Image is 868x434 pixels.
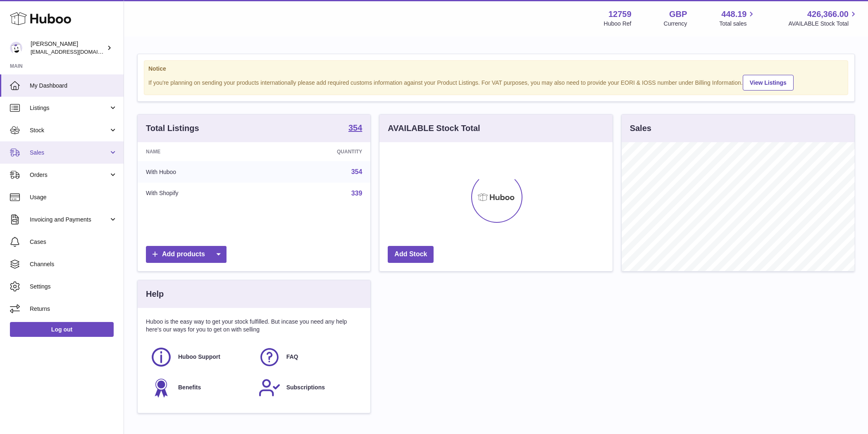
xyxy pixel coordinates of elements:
a: View Listings [743,75,794,91]
h3: AVAILABLE Stock Total [388,123,480,134]
span: Huboo Support [178,353,220,361]
span: Cases [30,238,117,246]
a: Add Stock [388,246,434,263]
strong: GBP [669,9,687,20]
span: My Dashboard [30,82,117,90]
a: Log out [10,322,114,337]
a: Add products [146,246,227,263]
a: Subscriptions [258,377,358,399]
span: Total sales [719,20,756,28]
h3: Total Listings [146,123,199,134]
a: 426,366.00 AVAILABLE Stock Total [788,9,858,28]
a: FAQ [258,346,358,368]
span: Channels [30,260,117,268]
a: 354 [348,124,362,134]
img: sofiapanwar@unndr.com [10,42,22,54]
a: 448.19 Total sales [719,9,756,28]
a: Huboo Support [150,346,250,368]
span: Benefits [178,384,201,391]
span: Orders [30,171,109,179]
a: 354 [351,168,362,175]
span: AVAILABLE Stock Total [788,20,858,28]
div: Huboo Ref [604,20,632,28]
div: Currency [664,20,687,28]
span: 448.19 [721,9,746,20]
p: Huboo is the easy way to get your stock fulfilled. But incase you need any help here's our ways f... [146,318,362,334]
span: Stock [30,126,109,134]
th: Quantity [263,142,371,161]
th: Name [138,142,263,161]
span: Sales [30,149,109,157]
div: [PERSON_NAME] [31,40,105,56]
span: FAQ [286,353,298,361]
h3: Sales [630,123,651,134]
strong: 12759 [608,9,632,20]
strong: Notice [148,65,844,73]
span: Settings [30,283,117,291]
strong: 354 [348,124,362,132]
td: With Shopify [138,183,263,204]
span: Subscriptions [286,384,325,391]
a: 339 [351,190,362,197]
div: If you're planning on sending your products internationally please add required customs informati... [148,74,844,91]
a: Benefits [150,377,250,399]
span: Usage [30,193,117,201]
span: Listings [30,104,109,112]
h3: Help [146,289,164,300]
td: With Huboo [138,161,263,183]
span: 426,366.00 [807,9,849,20]
span: Invoicing and Payments [30,216,109,224]
span: [EMAIL_ADDRESS][DOMAIN_NAME] [31,48,122,55]
span: Returns [30,305,117,313]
